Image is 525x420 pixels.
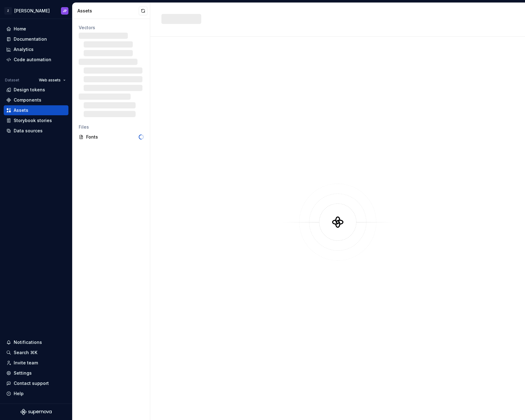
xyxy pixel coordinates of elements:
a: Assets [4,105,68,115]
div: Storybook stories [14,117,52,124]
div: Components [14,97,41,103]
div: Home [14,26,26,32]
div: Settings [14,370,32,376]
div: Dataset [5,78,19,83]
button: Z[PERSON_NAME]JP [1,4,71,17]
a: Design tokens [4,85,68,95]
div: Analytics [14,46,34,52]
div: Assets [14,107,28,113]
a: Fonts [76,132,146,142]
div: Vectors [79,25,144,31]
div: Design tokens [14,87,45,93]
button: Web assets [36,76,68,84]
button: Notifications [4,337,68,347]
div: Fonts [86,134,139,140]
div: [PERSON_NAME] [14,8,50,14]
button: Help [4,389,68,399]
a: Invite team [4,358,68,368]
a: Settings [4,368,68,378]
a: Home [4,24,68,34]
button: Search ⌘K [4,348,68,358]
div: Files [79,124,144,130]
div: Invite team [14,360,38,366]
div: JP [63,8,67,13]
div: Notifications [14,339,42,345]
a: Code automation [4,55,68,65]
a: Components [4,95,68,105]
a: Documentation [4,34,68,44]
div: Search ⌘K [14,349,37,356]
div: Documentation [14,36,47,42]
a: Storybook stories [4,116,68,126]
div: Z [4,7,12,15]
div: Contact support [14,380,49,386]
div: Help [14,390,24,397]
span: Web assets [39,78,61,83]
div: Assets [77,8,139,14]
a: Analytics [4,44,68,54]
a: Data sources [4,126,68,136]
button: Contact support [4,378,68,388]
div: Data sources [14,128,43,134]
div: Code automation [14,57,51,63]
svg: Supernova Logo [21,409,52,415]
